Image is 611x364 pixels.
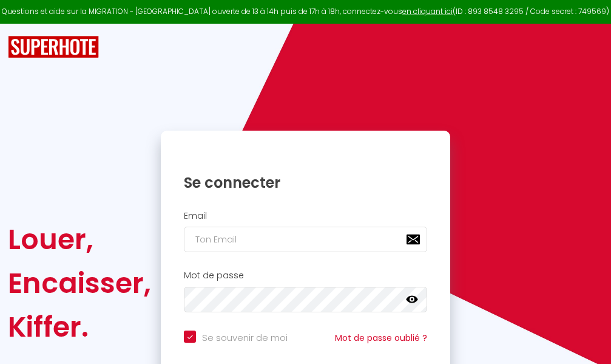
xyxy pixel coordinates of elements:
a: en cliquant ici [402,6,453,16]
div: Encaisser, [8,261,151,305]
div: Kiffer. [8,305,151,349]
input: Ton Email [184,227,427,252]
h2: Mot de passe [184,270,427,281]
a: Mot de passe oublié ? [335,332,427,344]
h2: Email [184,211,427,221]
img: SuperHote logo [8,36,99,58]
div: Louer, [8,218,151,261]
h1: Se connecter [184,173,427,192]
